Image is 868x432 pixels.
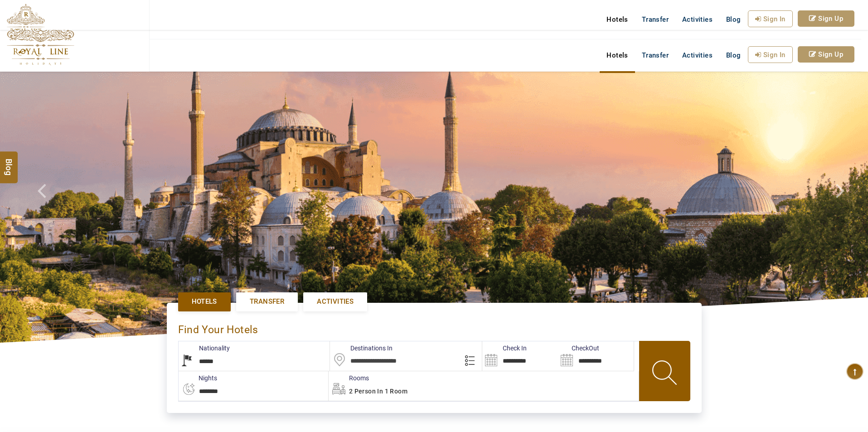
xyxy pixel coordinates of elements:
[675,46,719,64] a: Activities
[748,46,793,63] a: Sign In
[178,292,231,311] a: Hotels
[329,374,369,383] label: Rooms
[558,344,599,353] label: CheckOut
[178,314,690,341] div: Find Your Hotels
[250,297,284,306] span: Transfer
[824,72,868,343] a: Check next image
[349,388,407,395] span: 2 Person in 1 Room
[600,46,635,64] a: Hotels
[317,297,354,306] span: Activities
[330,344,393,353] label: Destinations In
[675,10,719,29] a: Activities
[798,46,854,63] a: Sign Up
[482,341,558,371] input: Search
[726,51,741,59] span: Blog
[719,46,748,64] a: Blog
[635,10,675,29] a: Transfer
[600,10,635,29] a: Hotels
[3,158,15,166] span: Blog
[192,297,217,306] span: Hotels
[178,374,217,383] label: nights
[236,292,298,311] a: Transfer
[558,341,634,371] input: Search
[7,4,74,65] img: The Royal Line Holidays
[798,10,854,27] a: Sign Up
[303,292,367,311] a: Activities
[179,344,230,353] label: Nationality
[7,4,45,38] img: The Royal Line Holidays
[719,10,748,29] a: Blog
[748,10,793,27] a: Sign In
[482,344,527,353] label: Check In
[726,15,741,24] span: Blog
[26,72,69,343] a: Check next prev
[635,46,675,64] a: Transfer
